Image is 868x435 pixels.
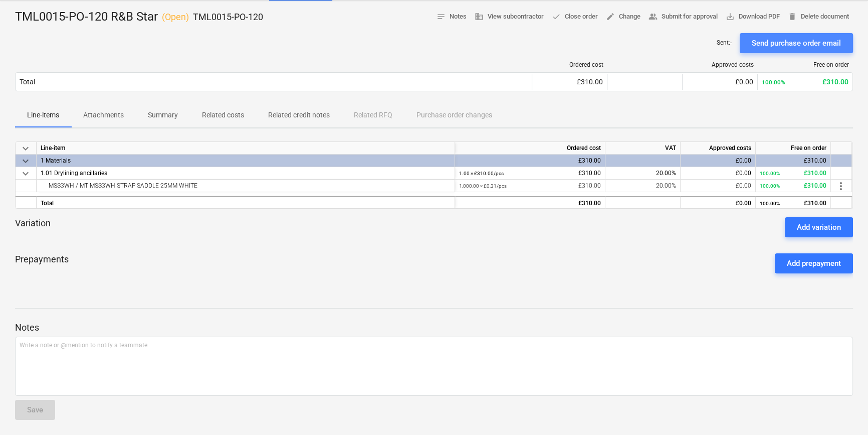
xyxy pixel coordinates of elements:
span: more_vert [835,180,847,192]
small: 100.00% [762,79,785,86]
div: £310.00 [760,197,826,210]
small: 100.00% [760,171,780,176]
div: £310.00 [762,78,848,86]
span: edit [606,12,615,21]
span: keyboard_arrow_down [20,168,32,180]
button: Add variation [785,217,853,237]
div: £310.00 [459,180,601,192]
button: Add prepayment [775,253,853,273]
button: View subcontractor [471,9,548,25]
div: Approved costs [681,142,756,155]
small: 1.00 × £310.00 / pcs [459,171,504,176]
p: Variation [15,217,51,237]
div: Line-item [37,142,455,155]
div: Ordered cost [455,142,605,155]
span: business [475,12,484,21]
div: 20.00% [605,167,681,180]
div: £0.00 [687,78,753,86]
span: delete [788,12,797,21]
div: £0.00 [685,155,751,167]
span: notes [437,12,446,21]
span: View subcontractor [475,11,544,23]
span: done [552,12,561,21]
span: keyboard_arrow_down [20,142,32,155]
small: 100.00% [760,201,780,206]
div: Total [20,78,35,86]
small: 100.00% [760,183,780,189]
p: Related credit notes [268,110,330,120]
div: 20.00% [605,180,681,192]
div: £310.00 [760,180,826,192]
div: VAT [605,142,681,155]
button: Submit for approval [644,9,722,25]
p: Prepayments [15,253,69,273]
span: 1.01 Drylining ancillaries [41,170,107,177]
button: Delete document [784,9,853,25]
div: Total [37,196,455,209]
button: Download PDF [722,9,784,25]
span: save_alt [726,12,735,21]
iframe: Chat Widget [818,387,868,435]
button: Send purchase order email [740,33,853,53]
span: Submit for approval [648,11,718,23]
button: Notes [432,9,471,25]
button: Change [602,9,644,25]
p: Related costs [202,110,244,120]
div: £0.00 [685,197,751,210]
div: £310.00 [536,78,603,86]
div: £310.00 [459,155,601,167]
span: Notes [437,11,467,23]
span: people_alt [648,12,658,21]
div: £0.00 [685,180,751,192]
p: Attachments [83,110,124,120]
div: Approved costs [687,61,754,68]
div: Free on order [762,61,849,68]
p: ( Open ) [162,11,189,23]
span: keyboard_arrow_down [20,155,32,167]
p: Summary [148,110,178,120]
div: 1 Materials [41,155,451,167]
div: Add prepayment [787,257,841,270]
p: Notes [15,322,853,334]
div: Send purchase order email [752,37,841,50]
p: Line-items [27,110,59,120]
div: £310.00 [760,155,826,167]
div: £310.00 [760,167,826,180]
span: Delete document [788,11,849,23]
div: Add variation [797,221,841,234]
div: TML0015-PO-120 R&B Star [15,9,263,25]
p: Sent : - [717,39,732,47]
div: £310.00 [459,197,601,210]
p: TML0015-PO-120 [193,11,263,23]
button: Close order [548,9,602,25]
span: Download PDF [726,11,780,23]
span: Change [606,11,640,23]
div: £0.00 [685,167,751,180]
div: Free on order [756,142,831,155]
div: £310.00 [459,167,601,180]
div: Ordered cost [536,61,603,68]
div: MSS3WH / MT MSS3WH STRAP SADDLE 25MM WHITE [41,180,451,192]
small: 1,000.00 × £0.31 / pcs [459,183,507,189]
span: Close order [552,11,598,23]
